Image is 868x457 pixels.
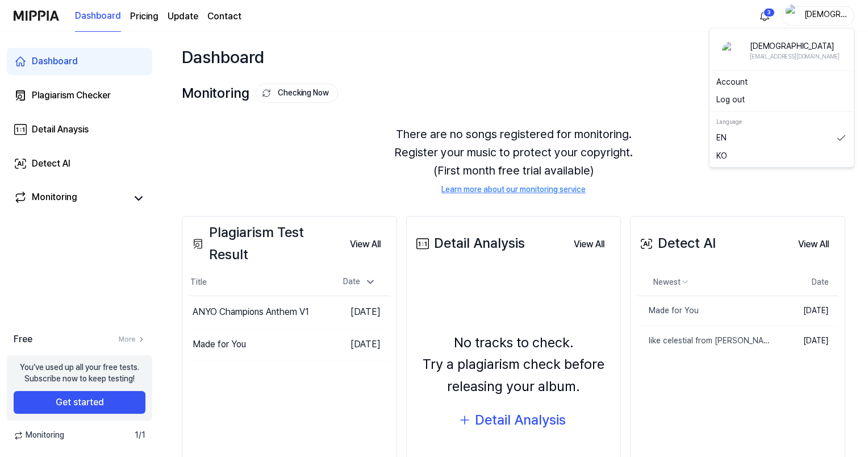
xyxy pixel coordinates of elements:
[709,28,854,168] div: profile[DEMOGRAPHIC_DATA]
[414,332,614,397] div: No tracks to check. Try a plagiarism check before releasing your album.
[329,296,390,329] td: [DATE]
[716,76,847,88] a: Account
[772,296,838,326] td: [DATE]
[637,232,716,254] div: Detect AI
[182,111,845,209] div: There are no songs registered for monitoring. Register your music to protect your copyright. (Fir...
[772,269,838,296] th: Date
[14,190,127,206] a: Monitoring
[716,94,847,106] button: Log out
[722,41,740,60] img: profile
[7,82,152,109] a: Plagiarism Checker
[716,132,847,144] a: EN
[441,184,586,196] a: Learn more about our monitoring service
[130,10,158,23] a: Pricing
[637,335,772,347] div: like celestial from [PERSON_NAME]
[193,305,309,319] div: ANYO Champions Anthem V1
[32,55,78,68] div: Dashboard
[193,338,246,351] div: Made for You
[803,9,847,22] div: [DEMOGRAPHIC_DATA]
[414,232,525,254] div: Detail Analysis
[32,123,89,136] div: Detail Anaysis
[32,157,70,171] div: Detect AI
[786,5,799,27] img: profile
[20,362,139,384] div: You’ve used up all your free tests. Subscribe now to keep testing!
[565,233,614,256] button: View All
[189,222,341,265] div: Plagiarism Test Result
[168,10,198,23] a: Update
[7,48,152,75] a: Dashboard
[7,150,152,177] a: Detect AI
[32,190,77,206] div: Monitoring
[716,151,847,162] a: KO
[14,391,145,414] button: Get started
[637,296,772,326] a: Made for You
[782,6,854,26] button: profile[DEMOGRAPHIC_DATA]
[339,273,381,291] div: Date
[7,116,152,143] a: Detail Anaysis
[256,84,338,103] button: Checking Now
[182,82,338,104] div: Monitoring
[207,10,241,23] a: Contact
[750,41,840,52] div: [DEMOGRAPHIC_DATA]
[789,232,838,256] a: View All
[750,52,840,60] div: [EMAIL_ADDRESS][DOMAIN_NAME]
[565,232,614,256] a: View All
[758,9,771,23] img: 알림
[756,7,774,25] button: 알림3
[32,89,111,102] div: Plagiarism Checker
[789,233,838,256] button: View All
[637,305,699,317] div: Made for You
[450,406,577,434] button: Detail Analysis
[75,1,121,32] a: Dashboard
[14,333,32,346] span: Free
[637,326,772,356] a: like celestial from [PERSON_NAME]
[772,326,838,355] td: [DATE]
[341,232,390,256] a: View All
[329,329,390,361] td: [DATE]
[341,233,390,256] button: View All
[14,430,64,441] span: Monitoring
[763,8,775,17] div: 3
[182,43,264,70] div: Dashboard
[119,335,145,344] a: More
[189,269,329,296] th: Title
[475,409,566,431] div: Detail Analysis
[135,430,145,441] span: 1 / 1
